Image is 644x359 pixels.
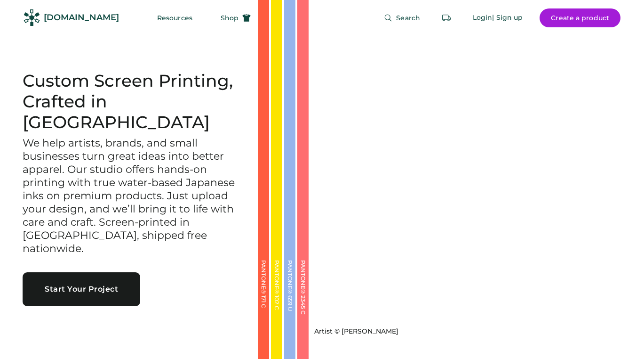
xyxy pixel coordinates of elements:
[373,8,431,27] button: Search
[492,13,523,23] div: | Sign up
[23,71,235,133] h1: Custom Screen Printing, Crafted in [GEOGRAPHIC_DATA]
[310,323,398,336] a: Artist © [PERSON_NAME]
[396,15,420,21] span: Search
[287,260,293,354] div: PANTONE® 659 U
[221,15,239,21] span: Shop
[24,9,40,26] img: Rendered Logo - Screens
[261,260,266,354] div: PANTONE® 171 C
[300,260,306,354] div: PANTONE® 2345 C
[314,327,398,336] div: Artist © [PERSON_NAME]
[44,12,119,24] div: [DOMAIN_NAME]
[23,137,235,255] h3: We help artists, brands, and small businesses turn great ideas into better apparel. Our studio of...
[473,13,493,23] div: Login
[23,272,140,306] button: Start Your Project
[437,8,456,27] button: Retrieve an order
[274,260,279,354] div: PANTONE® 102 C
[540,8,620,27] button: Create a product
[209,8,262,27] button: Shop
[146,8,204,27] button: Resources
